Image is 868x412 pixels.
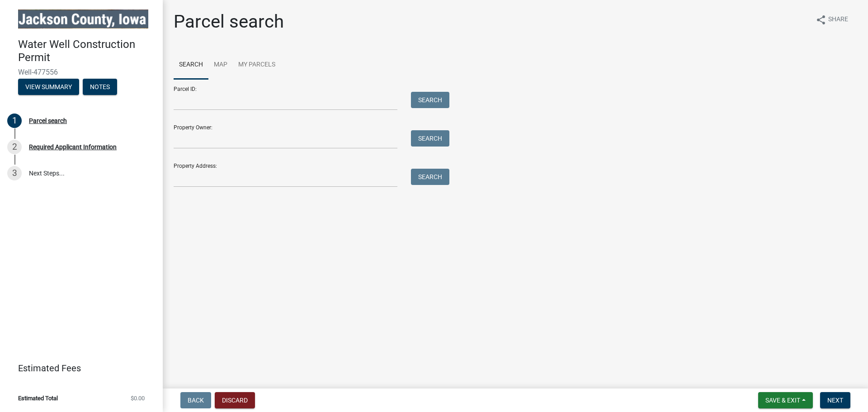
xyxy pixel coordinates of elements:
[18,79,79,95] button: View Summary
[233,51,281,80] a: My Parcels
[827,397,843,404] span: Next
[820,392,850,408] button: Next
[174,51,208,80] a: Search
[29,144,117,150] div: Required Applicant Information
[7,140,22,154] div: 2
[83,84,117,91] wm-modal-confirm: Notes
[18,395,58,401] span: Estimated Total
[765,397,800,404] span: Save & Exit
[180,392,211,408] button: Back
[29,118,67,124] div: Parcel search
[188,397,204,404] span: Back
[18,38,156,64] h4: Water Well Construction Permit
[758,392,813,408] button: Save & Exit
[411,130,449,147] button: Search
[816,14,826,25] i: share
[828,14,848,25] span: Share
[174,11,284,33] h1: Parcel search
[208,51,233,80] a: Map
[18,68,145,76] span: Well-477556
[18,9,148,28] img: Jackson County, Iowa
[18,84,79,91] wm-modal-confirm: Summary
[7,114,22,128] div: 1
[7,166,22,180] div: 3
[215,392,255,408] button: Discard
[83,79,117,95] button: Notes
[131,395,145,401] span: $0.00
[411,169,449,185] button: Search
[808,11,855,28] button: shareShare
[411,92,449,108] button: Search
[7,359,148,377] a: Estimated Fees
